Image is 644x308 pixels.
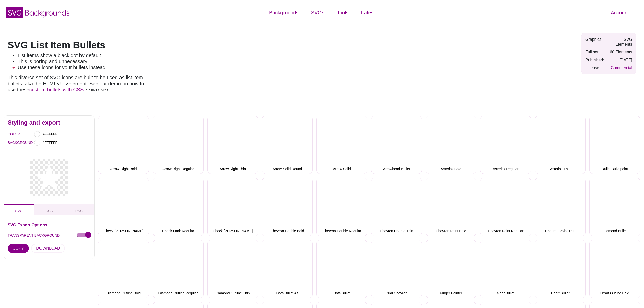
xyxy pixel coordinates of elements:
h3: SVG Export Options [8,223,91,227]
button: Chevron Double Thin [371,178,422,236]
button: Heart Outline Bold [589,240,640,298]
code: ::marker [85,87,109,93]
a: SVGs [305,5,331,20]
a: Account [605,5,635,20]
button: Chevron Double Regular [316,178,367,236]
button: Arrow Right Thin [207,115,258,174]
label: COLOR [8,131,14,137]
p: This diverse set of SVG icons are built to be used as list item bullets, aka the HTML element. Se... [8,74,151,93]
label: TRANSPARENT BACKGROUND [8,232,60,239]
a: Tools [331,5,355,20]
code: <li> [57,81,69,87]
button: Check [PERSON_NAME] [98,178,149,236]
button: Arrow Solid [316,115,367,174]
span: PNG [75,209,83,213]
button: Arrow Right Regular [153,115,204,174]
button: Dots Bullet [316,240,367,298]
button: Dual Chevron [371,240,422,298]
button: Asterisk Regular [480,115,531,174]
li: List items show a black dot by default [18,52,151,58]
button: Check Mark Regular [153,178,204,236]
button: PNG [64,204,94,215]
button: Gear Bullet [480,240,531,298]
button: Heart Bullet [535,240,586,298]
a: Backgrounds [263,5,305,20]
button: COPY [8,244,29,253]
button: Arrowhead Bullet [371,115,422,174]
button: Chevron Point Regular [480,178,531,236]
td: License: [584,64,606,71]
button: Diamond Outline Thin [207,240,258,298]
button: Chevron Point Bold [426,178,476,236]
td: Full set: [584,48,606,56]
button: Arrow Solid Round [262,115,313,174]
h1: SVG List Item Bullets [8,40,151,50]
td: [DATE] [606,56,633,64]
td: 60 Elements [606,48,633,56]
button: Diamond Outline Bold [98,240,149,298]
button: Bullet Bulletpoint [589,115,640,174]
button: Check [PERSON_NAME] [207,178,258,236]
a: Commercial [611,66,632,70]
button: Asterisk Thin [535,115,586,174]
li: Use these icons for your bullets instead [18,64,151,70]
td: Published: [584,56,606,64]
button: Asterisk Bold [426,115,476,174]
button: Finger Pointer [426,240,476,298]
button: Chevron Point Thin [535,178,586,236]
li: This is boring and unnecessary [18,58,151,64]
label: BACKGROUND [8,139,14,146]
button: CSS [34,204,64,215]
td: Graphics: [584,36,606,48]
td: SVG Elements [606,36,633,48]
button: DOWNLOAD [31,244,65,253]
button: Arrow Right Bold [98,115,149,174]
button: Diamond Bullet [589,178,640,236]
button: Diamond Outline Regular [153,240,204,298]
button: Chevron Double Bold [262,178,313,236]
button: Dots Bullet Alt [262,240,313,298]
h2: Styling and export [8,121,91,125]
a: custom bullets with CSS [29,87,84,92]
a: Latest [355,5,381,20]
span: CSS [46,209,53,213]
